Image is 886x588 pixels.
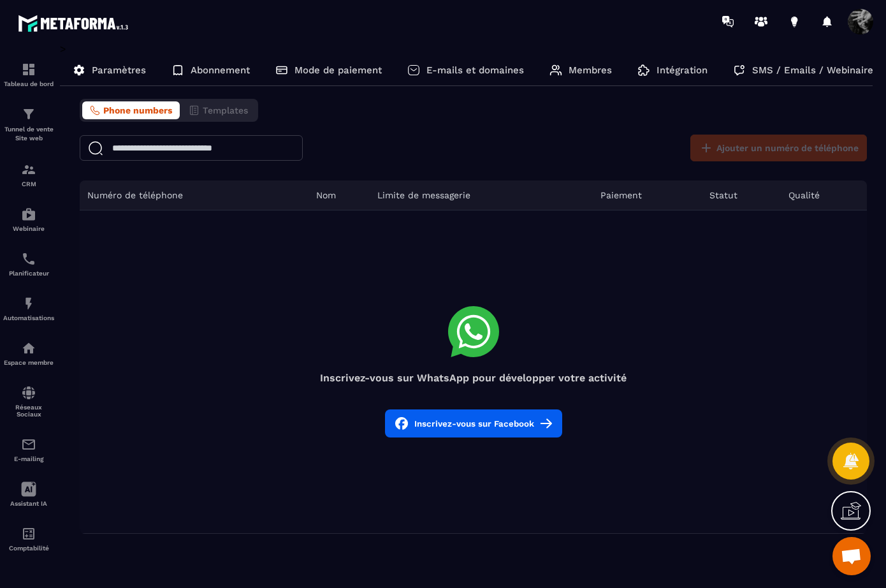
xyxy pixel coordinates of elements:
a: automationsautomationsWebinaire [3,197,54,242]
th: Statut [702,180,781,210]
img: formation [21,62,36,77]
a: formationformationTunnel de vente Site web [3,97,54,152]
p: SMS / Emails / Webinaires [752,64,878,76]
th: Limite de messagerie [370,180,593,210]
span: Phone numbers [103,105,172,115]
a: Assistant IA [3,472,54,517]
p: Assistant IA [3,500,54,507]
p: Automatisations [3,314,54,321]
th: Numéro de téléphone [80,180,309,210]
div: Ouvrir le chat [832,537,871,575]
th: Nom [309,180,369,210]
p: Planificateur [3,270,54,277]
a: automationsautomationsEspace membre [3,331,54,376]
a: formationformationTableau de bord [3,52,54,97]
p: Tableau de bord [3,80,54,87]
img: automations [21,207,36,222]
span: Templates [203,105,248,115]
img: accountant [21,526,36,541]
p: E-mails et domaines [426,64,524,76]
a: social-networksocial-networkRéseaux Sociaux [3,376,54,427]
img: formation [21,162,36,177]
button: Phone numbers [82,101,180,119]
a: emailemailE-mailing [3,427,54,472]
a: formationformationCRM [3,152,54,197]
img: automations [21,296,36,311]
p: Webinaire [3,225,54,232]
h4: Inscrivez-vous sur WhatsApp pour développer votre activité [80,372,867,384]
p: Comptabilité [3,545,54,552]
th: Qualité [781,180,867,210]
a: automationsautomationsAutomatisations [3,286,54,331]
img: scheduler [21,251,36,267]
p: Paramètres [92,64,146,76]
p: Mode de paiement [294,64,382,76]
p: CRM [3,180,54,187]
div: > [60,43,873,534]
p: Membres [569,64,612,76]
img: logo [18,11,133,35]
th: Paiement [593,180,702,210]
button: Templates [181,101,256,119]
button: Inscrivez-vous sur Facebook [385,409,562,437]
img: formation [21,107,36,122]
p: Abonnement [191,64,250,76]
a: schedulerschedulerPlanificateur [3,242,54,286]
img: social-network [21,385,36,401]
a: accountantaccountantComptabilité [3,517,54,561]
p: Réseaux Sociaux [3,404,54,418]
p: E-mailing [3,455,54,462]
p: Espace membre [3,359,54,366]
img: email [21,437,36,452]
p: Intégration [657,64,708,76]
p: Tunnel de vente Site web [3,125,54,143]
img: automations [21,341,36,356]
